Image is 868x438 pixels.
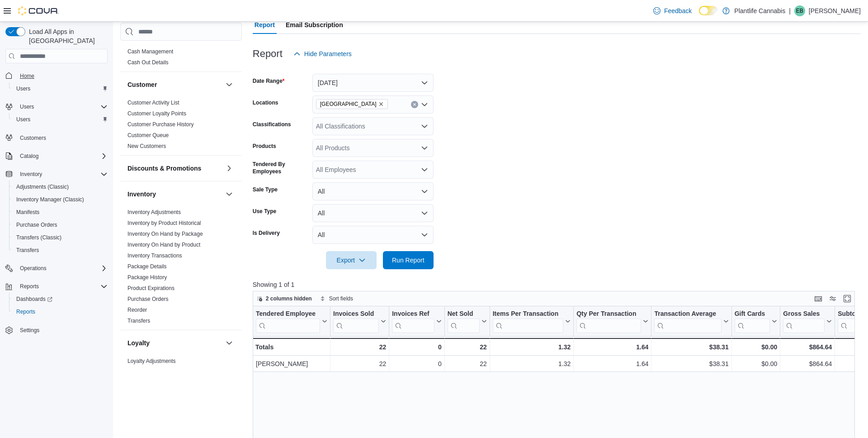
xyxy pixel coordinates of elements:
[127,80,157,89] h3: Customer
[734,359,777,370] div: $0.00
[13,306,108,317] span: Reports
[316,293,357,304] button: Sort fields
[255,16,275,34] span: Report
[127,132,169,139] span: Customer Queue
[827,293,838,304] button: Display options
[127,110,186,117] span: Customer Loyalty Points
[576,359,648,370] div: 1.64
[13,219,61,230] a: Purchase Orders
[127,48,173,55] a: Cash Management
[654,359,728,370] div: $38.31
[16,325,43,336] a: Settings
[16,132,108,143] span: Customers
[253,99,278,106] label: Locations
[9,293,111,305] a: Dashboards
[127,99,179,106] span: Customer Activity List
[392,310,441,333] button: Invoices Ref
[13,83,34,94] a: Users
[9,231,111,244] button: Transfers (Classic)
[127,285,175,292] span: Product Expirations
[796,5,803,16] span: EB
[9,244,111,257] button: Transfers
[127,100,179,106] a: Customer Activity List
[16,196,84,203] span: Inventory Manager (Classic)
[127,242,200,248] a: Inventory On Hand by Product
[2,324,111,337] button: Settings
[127,230,203,238] span: Inventory On Hand by Package
[127,295,169,303] span: Purchase Orders
[813,293,824,304] button: Keyboard shortcuts
[127,219,201,227] span: Inventory by Product Historical
[654,310,721,319] div: Transaction Average
[20,171,42,178] span: Inventory
[120,46,242,71] div: Cash Management
[2,131,111,144] button: Customers
[16,169,108,180] span: Inventory
[16,133,50,143] a: Customers
[576,310,641,333] div: Qty Per Transaction
[421,101,428,108] button: Open list of options
[127,274,167,281] span: Package History
[9,113,111,126] button: Users
[492,310,563,333] div: Items Per Transaction
[447,310,479,333] div: Net Sold
[783,310,825,333] div: Gross Sales
[20,103,34,110] span: Users
[333,359,386,370] div: 22
[664,6,692,15] span: Feedback
[312,226,434,244] button: All
[16,281,108,292] span: Reports
[20,265,47,272] span: Operations
[266,295,312,302] span: 2 columns hidden
[20,72,34,80] span: Home
[253,121,291,128] label: Classifications
[699,6,718,15] input: Dark Mode
[16,295,52,303] span: Dashboards
[20,283,39,290] span: Reports
[650,2,695,20] a: Feedback
[16,308,35,315] span: Reports
[127,368,193,376] span: Loyalty Redemption Values
[654,310,728,333] button: Transaction Average
[127,307,147,313] a: Reorder
[16,263,108,274] span: Operations
[253,161,309,175] label: Tendered By Employees
[333,310,379,333] div: Invoices Sold
[127,209,181,216] span: Inventory Adjustments
[253,186,278,193] label: Sale Type
[392,342,441,352] div: 0
[16,183,69,190] span: Adjustments (Classic)
[127,143,166,149] a: New Customers
[127,252,182,259] a: Inventory Transactions
[312,204,434,222] button: All
[18,6,59,15] img: Cova
[127,296,169,302] a: Purchase Orders
[13,232,65,243] a: Transfers (Classic)
[16,85,30,92] span: Users
[253,208,276,215] label: Use Type
[734,310,770,319] div: Gift Cards
[13,294,56,305] a: Dashboards
[120,356,242,381] div: Loyalty
[20,327,39,334] span: Settings
[127,59,169,66] span: Cash Out Details
[333,310,386,333] button: Invoices Sold
[127,48,173,55] span: Cash Management
[320,100,377,109] span: [GEOGRAPHIC_DATA]
[13,207,43,218] a: Manifests
[2,69,111,82] button: Home
[492,342,571,352] div: 1.32
[2,262,111,275] button: Operations
[783,310,832,333] button: Gross Sales
[333,310,379,319] div: Invoices Sold
[16,247,39,254] span: Transfers
[13,306,39,317] a: Reports
[127,220,201,226] a: Inventory by Product Historical
[576,342,648,352] div: 1.64
[13,232,108,243] span: Transfers (Classic)
[16,101,108,112] span: Users
[127,164,222,173] button: Discounts & Promotions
